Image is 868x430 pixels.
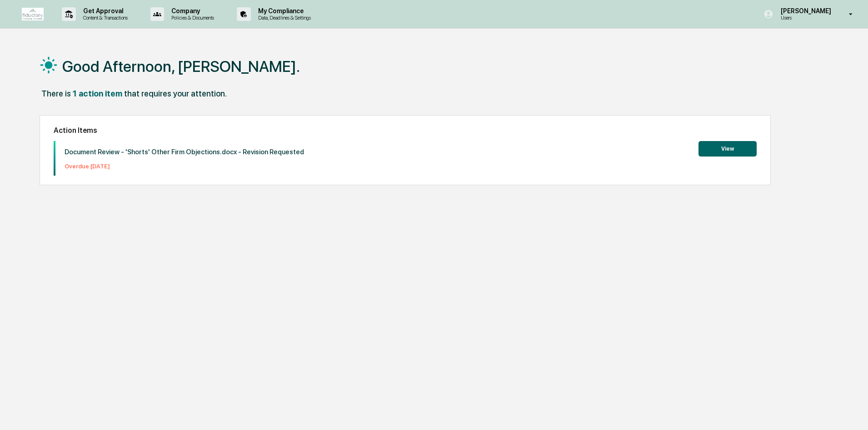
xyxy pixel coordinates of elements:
[65,163,304,170] p: Overdue: [DATE]
[698,144,757,152] a: View
[251,15,315,21] p: Data, Deadlines & Settings
[164,15,219,21] p: Policies & Documents
[76,15,132,21] p: Content & Transactions
[76,7,132,15] p: Get Approval
[73,89,122,98] div: 1 action item
[124,89,227,98] div: that requires your attention.
[65,148,304,156] p: Document Review - 'Shorts' Other Firm Objections.docx - Revision Requested
[41,89,71,98] div: There is
[773,7,836,15] p: [PERSON_NAME]
[62,57,300,76] h1: Good Afternoon, [PERSON_NAME].
[251,7,315,15] p: My Compliance
[164,7,219,15] p: Company
[22,8,44,20] img: logo
[773,15,836,21] p: Users
[54,126,757,135] h2: Action Items
[698,141,757,157] button: View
